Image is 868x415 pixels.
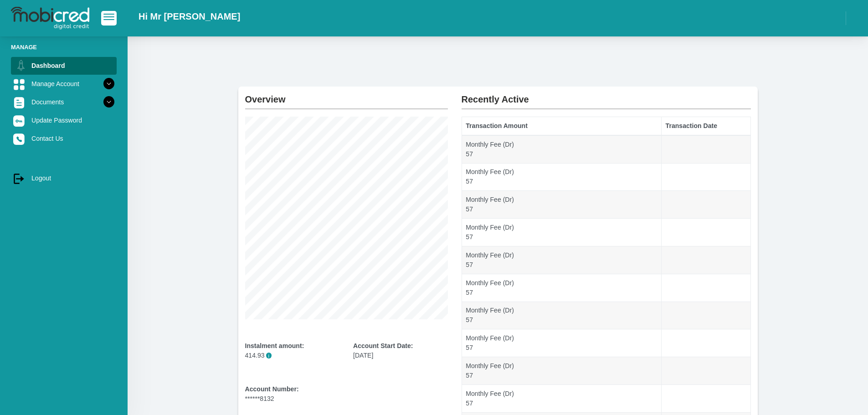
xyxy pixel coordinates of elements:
a: Dashboard [11,57,117,74]
a: Logout [11,169,117,187]
h2: Overview [245,87,448,105]
div: [DATE] [353,341,448,360]
li: Manage [11,43,117,51]
p: 414.93 [245,351,340,360]
a: Manage Account [11,75,117,92]
td: Monthly Fee (Dr) 57 [462,219,661,246]
span: i [266,353,272,359]
b: Account Start Date: [353,342,413,349]
td: Monthly Fee (Dr) 57 [462,329,661,357]
td: Monthly Fee (Dr) 57 [462,246,661,274]
a: Documents [11,93,117,111]
b: Instalment amount: [245,342,304,349]
td: Monthly Fee (Dr) 57 [462,302,661,329]
a: Update Password [11,112,117,129]
td: Monthly Fee (Dr) 57 [462,357,661,385]
h2: Hi Mr [PERSON_NAME] [139,11,240,22]
td: Monthly Fee (Dr) 57 [462,274,661,302]
td: Monthly Fee (Dr) 57 [462,135,661,163]
td: Monthly Fee (Dr) 57 [462,163,661,191]
h2: Recently Active [462,87,751,105]
img: logo-mobicred.svg [11,7,89,30]
td: Monthly Fee (Dr) 57 [462,385,661,413]
a: Contact Us [11,130,117,147]
th: Transaction Amount [462,117,661,135]
td: Monthly Fee (Dr) 57 [462,191,661,219]
b: Account Number: [245,385,299,393]
th: Transaction Date [661,117,750,135]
